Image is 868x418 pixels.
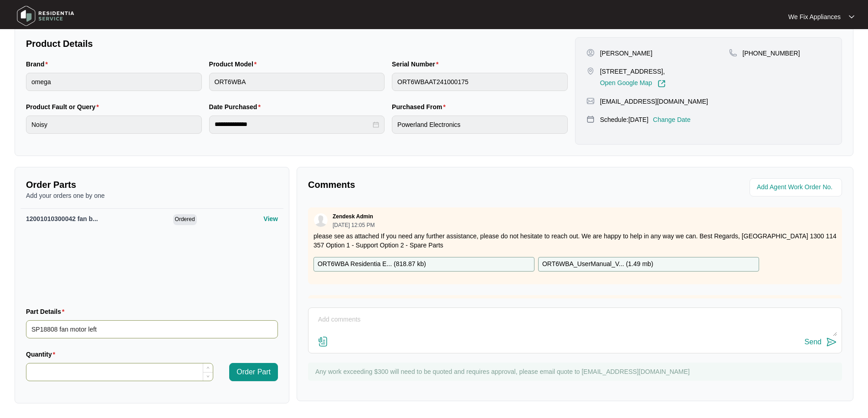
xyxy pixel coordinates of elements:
[586,97,595,105] img: map-pin
[318,259,426,269] p: ORT6WBA Residentia E... ( 818.87 kb )
[826,337,837,347] img: send-icon.svg
[849,15,854,19] img: dropdown arrow
[805,338,822,346] div: Send
[209,60,261,69] label: Product Model
[26,307,68,316] label: Part Details
[333,222,375,228] p: [DATE] 12:05 PM
[173,214,197,225] span: Ordered
[586,49,595,57] img: user-pin
[209,73,385,91] input: Product Model
[314,213,328,227] img: user.svg
[600,67,666,76] p: [STREET_ADDRESS],
[263,214,278,223] p: View
[788,12,841,21] p: We Fix Appliances
[26,191,278,200] p: Add your orders one by one
[653,115,691,124] p: Change Date
[729,49,737,57] img: map-pin
[26,215,98,222] span: 12001010300042 fan b...
[657,80,666,88] img: Link-External
[26,363,213,381] input: Quantity
[805,336,837,348] button: Send
[209,102,264,111] label: Date Purchased
[26,320,278,338] input: Part Details
[26,102,103,111] label: Product Fault or Query
[26,178,278,191] p: Order Parts
[392,60,442,69] label: Serial Number
[206,375,210,378] span: down
[26,116,202,134] input: Product Fault or Query
[26,350,59,359] label: Quantity
[215,120,371,129] input: Date Purchased
[318,336,329,347] img: file-attachment-doc.svg
[743,49,800,58] p: [PHONE_NUMBER]
[600,97,708,106] p: [EMAIL_ADDRESS][DOMAIN_NAME]
[229,363,278,381] button: Order Part
[26,60,51,69] label: Brand
[308,178,569,191] p: Comments
[203,363,213,372] span: Increase Value
[14,2,77,30] img: residentia service logo
[392,102,449,111] label: Purchased From
[236,367,271,378] span: Order Part
[26,37,568,50] p: Product Details
[26,73,202,91] input: Brand
[392,73,568,91] input: Serial Number
[315,367,837,376] p: Any work exceeding $300 will need to be quoted and requires approval, please email quote to [EMAI...
[203,372,213,381] span: Decrease Value
[206,366,210,369] span: up
[392,116,568,134] input: Purchased From
[600,49,652,58] p: [PERSON_NAME]
[586,115,595,123] img: map-pin
[757,182,837,193] input: Add Agent Work Order No.
[600,80,666,88] a: Open Google Map
[313,232,837,250] p: please see as attached If you need any further assistance, please do not hesitate to reach out. W...
[586,67,595,75] img: map-pin
[600,115,648,124] p: Schedule: [DATE]
[542,259,653,269] p: ORT6WBA_UserManual_V... ( 1.49 mb )
[333,213,373,220] p: Zendesk Admin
